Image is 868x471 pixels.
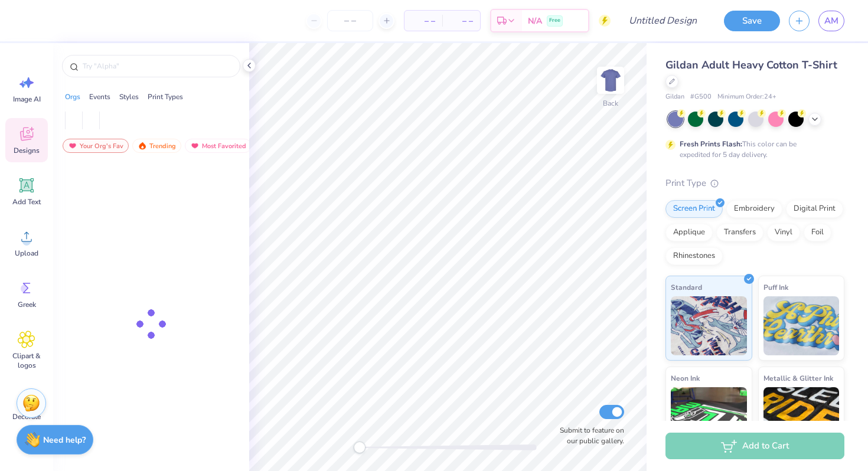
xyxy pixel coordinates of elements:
span: Gildan [665,92,684,102]
div: Applique [665,224,713,241]
img: Metallic & Glitter Ink [763,387,840,446]
div: Styles [119,91,139,102]
span: – – [412,15,435,27]
button: Save [724,11,780,31]
div: Foil [804,224,831,241]
span: Designs [14,146,40,155]
div: Back [603,98,618,109]
input: – – [327,10,373,31]
div: This color can be expedited for 5 day delivery. [680,139,825,160]
span: # G500 [690,92,712,102]
input: Try "Alpha" [81,60,233,72]
img: Puff Ink [763,296,840,355]
strong: Need help? [43,434,86,446]
img: Back [599,68,622,92]
span: Standard [671,281,702,293]
span: Clipart & logos [7,351,46,370]
img: trending.gif [138,142,147,150]
div: Trending [132,139,181,153]
span: Greek [18,300,36,309]
span: Puff Ink [763,281,788,293]
span: Add Text [12,197,41,207]
span: N/A [528,15,542,27]
img: Neon Ink [671,387,747,446]
div: Events [89,91,110,102]
span: AM [824,14,838,28]
span: Upload [15,248,38,258]
div: Digital Print [786,200,843,218]
label: Submit to feature on our public gallery. [553,425,624,446]
div: Orgs [65,91,80,102]
div: Transfers [716,224,763,241]
span: Decorate [12,412,41,421]
div: Rhinestones [665,247,723,265]
span: – – [449,15,473,27]
span: Gildan Adult Heavy Cotton T-Shirt [665,58,837,72]
input: Untitled Design [619,9,706,32]
img: most_fav.gif [190,142,200,150]
div: Accessibility label [354,441,366,453]
a: AM [818,11,844,31]
span: Minimum Order: 24 + [717,92,776,102]
span: Image AI [13,94,41,104]
span: Free [549,17,560,25]
span: Metallic & Glitter Ink [763,372,833,384]
strong: Fresh Prints Flash: [680,139,742,149]
div: Most Favorited [185,139,252,153]
div: Your Org's Fav [63,139,129,153]
img: most_fav.gif [68,142,77,150]
div: Print Type [665,176,844,190]
div: Screen Print [665,200,723,218]
div: Print Types [148,91,183,102]
span: Neon Ink [671,372,700,384]
div: Embroidery [726,200,782,218]
div: Vinyl [767,224,800,241]
img: Standard [671,296,747,355]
